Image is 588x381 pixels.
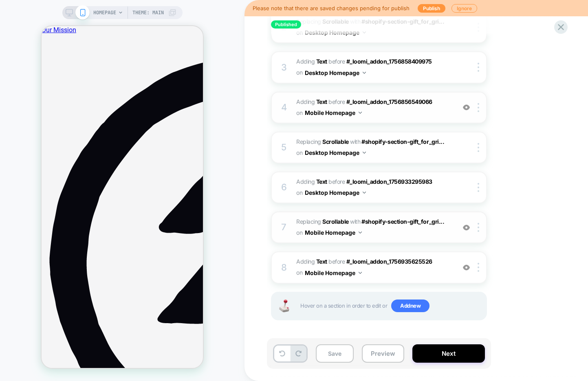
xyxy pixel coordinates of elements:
img: close [478,63,479,72]
span: Adding [296,258,327,265]
b: Text [316,178,327,185]
span: #_loomi_addon_1756858409975 [346,58,432,65]
span: Adding [296,58,327,65]
button: Mobile Homepage [305,227,362,238]
img: down arrow [363,72,366,74]
span: on [296,227,302,238]
span: on [296,187,302,198]
span: on [296,67,302,77]
span: Replacing [296,18,349,25]
span: WITH [350,138,360,145]
button: Publish [418,4,445,13]
img: close [478,143,479,152]
b: Text [316,58,327,65]
span: WITH [350,218,360,225]
b: Scrollable [322,218,348,225]
span: WITH [350,18,360,25]
button: Preview [362,344,404,363]
b: Text [316,98,327,105]
button: Mobile Homepage [305,267,362,279]
div: 8 [280,260,288,276]
img: Joystick [276,300,292,312]
div: 4 [280,99,288,116]
span: #shopify-section-gift_for_gri... [361,218,444,225]
img: down arrow [363,31,366,33]
img: down arrow [363,152,366,154]
span: #shopify-section-gift_for_gri... [361,18,444,25]
span: Adding [296,178,327,185]
div: 3 [280,59,288,76]
span: on [296,267,302,277]
span: #_loomi_addon_1756935625526 [346,258,432,265]
img: down arrow [359,272,362,274]
div: 7 [280,219,288,236]
span: BEFORE [328,178,345,185]
span: BEFORE [328,258,345,265]
div: 5 [280,139,288,156]
span: HOMEPAGE [93,6,116,19]
span: Add new [391,300,429,313]
span: Replacing [296,218,349,225]
span: Replacing [296,138,349,145]
b: Scrollable [322,18,348,25]
span: Theme: MAIN [132,6,164,19]
img: crossed eye [463,224,470,231]
span: #shopify-section-gift_for_gri... [361,138,444,145]
img: close [478,263,479,272]
span: Hover on a section in order to edit or [300,300,482,313]
div: 6 [280,179,288,196]
img: close [478,223,479,232]
div: 2 [280,19,288,35]
img: down arrow [359,231,362,233]
button: Desktop Homepage [305,26,366,38]
img: down arrow [359,112,362,114]
span: on [296,108,302,118]
button: Mobile Homepage [305,107,362,119]
button: Desktop Homepage [305,187,366,198]
span: BEFORE [328,58,345,65]
button: Desktop Homepage [305,147,366,159]
span: Published [271,20,301,29]
span: #_loomi_addon_1756933295983 [346,178,432,185]
span: Adding [296,98,327,105]
button: Save [316,344,354,363]
span: #_loomi_addon_1756856549066 [346,98,432,105]
img: down arrow [363,192,366,194]
img: close [478,183,479,192]
img: crossed eye [463,264,470,271]
img: crossed eye [463,104,470,111]
span: on [296,27,302,37]
img: close [478,103,479,112]
img: close [478,23,479,32]
b: Scrollable [322,138,348,145]
b: Text [316,258,327,265]
span: on [296,148,302,158]
span: BEFORE [328,98,345,105]
button: Desktop Homepage [305,67,366,79]
button: Next [412,344,485,363]
button: Ignore [451,4,477,13]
